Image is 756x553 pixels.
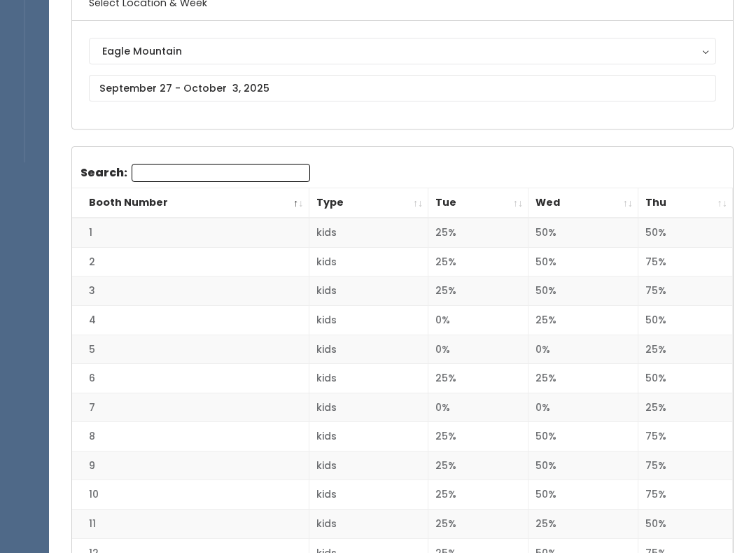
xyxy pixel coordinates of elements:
[428,188,528,218] th: Tue: activate to sort column ascending
[309,247,428,276] td: kids
[89,75,716,101] input: September 27 - October 3, 2025
[638,335,733,364] td: 25%
[528,510,638,539] td: 25%
[309,480,428,510] td: kids
[309,218,428,247] td: kids
[638,276,733,306] td: 75%
[309,276,428,306] td: kids
[638,451,733,480] td: 75%
[428,276,528,306] td: 25%
[102,43,703,59] div: Eagle Mountain
[528,247,638,276] td: 50%
[428,335,528,364] td: 0%
[72,393,309,422] td: 7
[528,335,638,364] td: 0%
[528,188,638,218] th: Wed: activate to sort column ascending
[638,247,733,276] td: 75%
[528,480,638,510] td: 50%
[638,393,733,422] td: 25%
[72,306,309,335] td: 4
[309,188,428,218] th: Type: activate to sort column ascending
[428,422,528,451] td: 25%
[309,393,428,422] td: kids
[309,306,428,335] td: kids
[528,364,638,393] td: 25%
[528,422,638,451] td: 50%
[309,364,428,393] td: kids
[428,393,528,422] td: 0%
[428,218,528,247] td: 25%
[638,422,733,451] td: 75%
[638,364,733,393] td: 50%
[309,335,428,364] td: kids
[638,218,733,247] td: 50%
[72,218,309,247] td: 1
[72,276,309,306] td: 3
[72,510,309,539] td: 11
[428,247,528,276] td: 25%
[72,188,309,218] th: Booth Number: activate to sort column descending
[428,364,528,393] td: 25%
[428,480,528,510] td: 25%
[309,422,428,451] td: kids
[72,364,309,393] td: 6
[72,422,309,451] td: 8
[638,510,733,539] td: 50%
[528,218,638,247] td: 50%
[638,188,733,218] th: Thu: activate to sort column ascending
[80,164,310,182] label: Search:
[309,510,428,539] td: kids
[72,480,309,510] td: 10
[528,306,638,335] td: 25%
[72,335,309,364] td: 5
[72,451,309,480] td: 9
[428,451,528,480] td: 25%
[638,480,733,510] td: 75%
[638,306,733,335] td: 50%
[72,247,309,276] td: 2
[89,38,716,64] button: Eagle Mountain
[428,510,528,539] td: 25%
[428,306,528,335] td: 0%
[528,276,638,306] td: 50%
[309,451,428,480] td: kids
[528,393,638,422] td: 0%
[132,164,310,182] input: Search:
[528,451,638,480] td: 50%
